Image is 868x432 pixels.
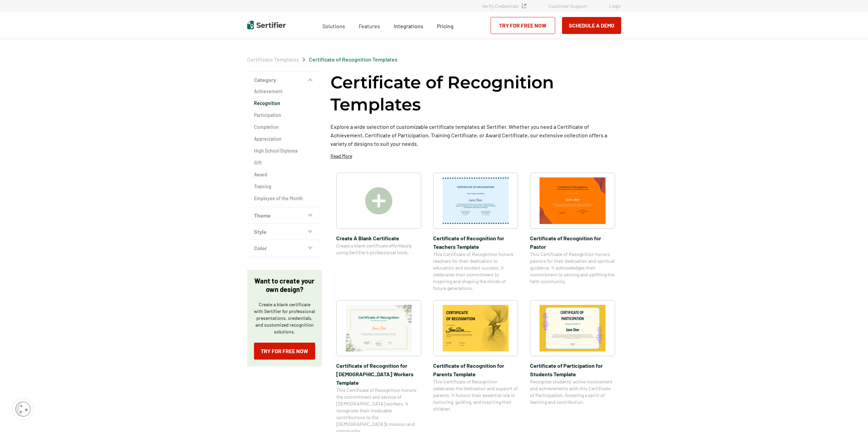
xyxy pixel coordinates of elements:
img: Certificate of Recognition for Parents Template [443,305,509,351]
p: Want to create your own design? [254,277,315,294]
a: Verify Credentials [482,3,526,9]
p: Read More [330,153,352,159]
button: Theme [247,207,322,224]
span: Features [359,21,380,30]
a: Certificate of Recognition for Teachers TemplateCertificate of Recognition for Teachers TemplateT... [433,173,518,292]
a: Certificate Templates [247,56,299,63]
a: Customer Support [548,3,587,9]
button: Style [247,224,322,240]
a: Achievement [254,88,315,95]
img: Certificate of Participation for Students​ Template [540,305,606,351]
a: Pricing [437,21,454,30]
span: Certificate of Recognition for Pastor [530,234,615,251]
button: Category [247,72,322,88]
span: Create a blank certificate effortlessly using Sertifier’s professional tools. [336,242,421,256]
span: Certificate of Participation for Students​ Template [530,361,615,378]
a: Gift [254,159,315,166]
img: Cookie Popup Icon [15,401,31,417]
a: Certificate of Recognition for PastorCertificate of Recognition for PastorThis Certificate of Rec... [530,173,615,292]
div: Category [247,88,322,207]
a: Recognition [254,100,315,107]
span: Recognize students’ active involvement and achievements with this Certificate of Participation, f... [530,378,615,405]
span: Pricing [437,23,454,29]
img: Certificate of Recognition for Pastor [540,177,606,224]
p: Create a blank certificate with Sertifier for professional presentations, credentials, and custom... [254,301,315,335]
a: Integrations [394,21,423,30]
img: Certificate of Recognition for Church Workers Template [346,305,412,351]
img: Certificate of Recognition for Teachers Template [443,177,509,224]
span: Certificate Templates [247,56,299,63]
span: Certificate of Recognition Templates [309,56,397,63]
a: Award [254,171,315,178]
iframe: Chat Widget [834,399,868,432]
span: This Certificate of Recognition honors pastors for their dedication and spiritual guidance. It ac... [530,251,615,285]
span: Integrations [394,23,423,29]
a: High School Diploma [254,148,315,154]
span: Create A Blank Certificate [336,234,421,242]
a: Training [254,183,315,190]
p: Explore a wide selection of customizable certificate templates at Sertifier. Whether you need a C... [330,122,621,148]
h1: Certificate of Recognition Templates [330,71,621,116]
button: Schedule a Demo [562,17,621,34]
span: Certificate of Recognition for Teachers Template [433,234,518,251]
img: Create A Blank Certificate [365,187,392,214]
span: Certificate of Recognition for Parents Template [433,361,518,378]
img: Sertifier | Digital Credentialing Platform [247,21,286,29]
span: This Certificate of Recognition honors teachers for their dedication to education and student suc... [433,251,518,292]
div: Breadcrumb [247,56,397,63]
span: This Certificate of Recognition celebrates the dedication and support of parents. It honors their... [433,378,518,412]
a: Participation [254,112,315,119]
a: Completion [254,124,315,131]
a: Appreciation [254,136,315,142]
a: Employee of the Month [254,195,315,202]
a: Login [609,3,621,9]
span: Certificate of Recognition for [DEMOGRAPHIC_DATA] Workers Template [336,361,421,387]
button: Color [247,240,322,256]
a: Certificate of Recognition Templates [309,56,397,63]
a: Try for Free Now [254,343,315,360]
img: Verified [522,4,526,8]
span: Solutions [322,21,345,30]
a: Try for Free Now [491,17,555,34]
